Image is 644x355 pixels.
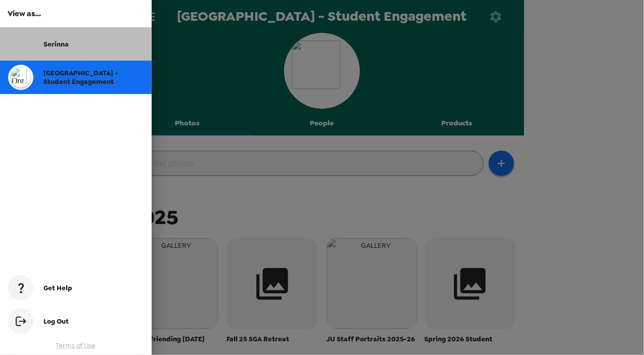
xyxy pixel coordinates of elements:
span: Get Help [43,284,72,292]
img: userImage [8,31,33,57]
h6: View as... [8,8,144,20]
span: [GEOGRAPHIC_DATA] - Student Engagement [43,69,118,86]
span: Serinna [43,40,69,49]
span: Log Out [43,317,69,326]
img: org logo [11,67,31,87]
a: Terms of Use [56,341,96,350]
